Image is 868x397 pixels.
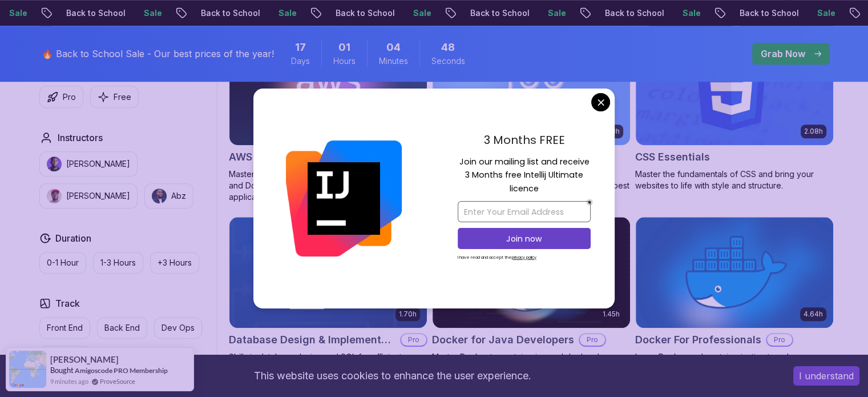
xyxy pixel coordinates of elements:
[93,252,143,274] button: 1-3 Hours
[47,189,62,203] img: instructor img
[229,34,427,203] a: AWS for Developers card2.73hJUST RELEASEDAWS for DevelopersProMaster AWS services like EC2, RDS, ...
[441,39,455,55] span: 48 Seconds
[338,39,350,55] span: 1 Hours
[267,7,304,19] p: Sale
[162,322,195,334] p: Dev Ops
[229,217,427,328] img: Database Design & Implementation card
[9,351,46,388] img: provesource social proof notification image
[636,34,833,145] img: CSS Essentials card
[333,55,356,67] span: Hours
[55,7,132,19] p: Back to School
[229,149,330,165] h2: AWS for Developers
[804,310,823,319] p: 4.64h
[386,39,401,55] span: 4 Minutes
[75,366,168,375] a: Amigoscode PRO Membership
[401,334,426,346] p: Pro
[635,351,834,386] p: Learn Docker and containerization to enhance DevOps efficiency, streamline workflows, and improve...
[635,332,761,348] h2: Docker For Professionals
[9,363,776,388] div: This website uses cookies to enhance the user experience.
[402,7,438,19] p: Sale
[459,7,536,19] p: Back to School
[114,91,131,103] p: Free
[171,190,186,202] p: Abz
[63,91,76,103] p: Pro
[50,366,74,375] span: Bought
[47,257,79,268] p: 0-1 Hour
[229,351,427,374] p: Skills in database design and SQL for efficient, robust backend development
[58,131,103,145] h2: Instructors
[761,47,805,61] p: Grab Now
[635,149,710,165] h2: CSS Essentials
[150,252,199,274] button: +3 Hours
[379,55,408,67] span: Minutes
[42,47,274,61] p: 🔥 Back to School Sale - Our best prices of the year!
[50,376,88,386] span: 9 minutes ago
[90,86,139,108] button: Free
[229,332,395,348] h2: Database Design & Implementation
[291,55,310,67] span: Days
[39,86,83,108] button: Pro
[39,317,90,339] button: Front End
[229,216,427,374] a: Database Design & Implementation card1.70hNEWDatabase Design & ImplementationProSkills in databas...
[104,322,140,334] p: Back End
[804,127,823,136] p: 2.08h
[132,7,169,19] p: Sale
[603,310,620,319] p: 1.45h
[399,310,417,319] p: 1.70h
[767,334,792,346] p: Pro
[229,34,427,145] img: AWS for Developers card
[39,183,138,208] button: instructor img[PERSON_NAME]
[229,169,427,203] p: Master AWS services like EC2, RDS, VPC, Route 53, and Docker to deploy and manage scalable cloud ...
[144,183,193,208] button: instructor imgAbz
[635,216,834,386] a: Docker For Professionals card4.64hDocker For ProfessionalsProLearn Docker and containerization to...
[152,189,167,203] img: instructor img
[324,7,402,19] p: Back to School
[47,157,62,171] img: instructor img
[50,355,119,364] span: [PERSON_NAME]
[671,7,708,19] p: Sale
[636,217,833,328] img: Docker For Professionals card
[39,346,90,367] button: Full Stack
[154,317,202,339] button: Dev Ops
[66,190,130,202] p: [PERSON_NAME]
[728,7,806,19] p: Back to School
[793,366,859,386] button: Accept cookies
[635,34,834,191] a: CSS Essentials card2.08hCSS EssentialsMaster the fundamentals of CSS and bring your websites to l...
[295,39,306,55] span: 17 Days
[431,55,465,67] span: Seconds
[97,317,147,339] button: Back End
[39,151,138,177] button: instructor img[PERSON_NAME]
[806,7,842,19] p: Sale
[55,296,80,310] h2: Track
[66,158,130,170] p: [PERSON_NAME]
[39,252,86,274] button: 0-1 Hour
[100,376,135,386] a: ProveSource
[594,7,671,19] p: Back to School
[432,351,631,397] p: Master Docker to containerize and deploy Java applications efficiently. From basics to advanced J...
[536,7,573,19] p: Sale
[47,322,83,334] p: Front End
[635,169,834,191] p: Master the fundamentals of CSS and bring your websites to life with style and structure.
[189,7,267,19] p: Back to School
[158,257,192,268] p: +3 Hours
[580,334,605,346] p: Pro
[432,332,574,348] h2: Docker for Java Developers
[55,231,91,245] h2: Duration
[100,257,136,268] p: 1-3 Hours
